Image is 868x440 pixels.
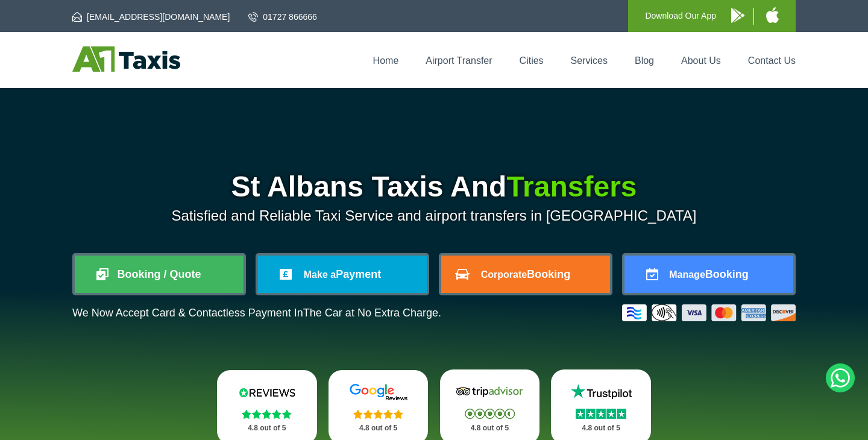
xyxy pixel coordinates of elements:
a: Services [571,55,608,66]
a: Booking / Quote [75,256,244,293]
img: Stars [465,409,515,419]
img: Trustpilot [565,383,637,401]
img: Stars [353,409,403,419]
img: Reviews.io [231,383,303,401]
a: CorporateBooking [441,256,610,293]
span: Make a [304,269,336,280]
a: Blog [635,55,654,66]
img: Google [342,383,415,401]
p: We Now Accept Card & Contactless Payment In [72,307,441,319]
a: 01727 866666 [248,11,317,23]
span: Manage [669,269,705,280]
a: Cities [520,55,544,66]
p: 4.8 out of 5 [342,421,415,436]
p: 4.8 out of 5 [230,421,304,436]
span: Corporate [481,269,527,280]
img: A1 Taxis Android App [731,8,744,23]
a: Airport Transfer [426,55,492,66]
a: [EMAIL_ADDRESS][DOMAIN_NAME] [72,11,230,23]
img: Credit And Debit Cards [622,304,796,321]
span: Transfers [506,171,637,203]
h1: St Albans Taxis And [72,172,796,201]
img: Tripadvisor [453,383,526,401]
a: Make aPayment [258,256,427,293]
a: About Us [681,55,721,66]
p: 4.8 out of 5 [564,421,638,436]
span: The Car at No Extra Charge. [303,307,441,319]
a: ManageBooking [624,256,793,293]
img: Stars [576,409,626,419]
img: A1 Taxis St Albans LTD [72,46,180,72]
a: Contact Us [748,55,796,66]
a: Home [373,55,399,66]
img: A1 Taxis iPhone App [766,7,779,23]
p: Download Our App [645,8,716,24]
p: Satisfied and Reliable Taxi Service and airport transfers in [GEOGRAPHIC_DATA] [72,207,796,224]
p: 4.8 out of 5 [453,421,527,436]
img: Stars [242,409,292,419]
